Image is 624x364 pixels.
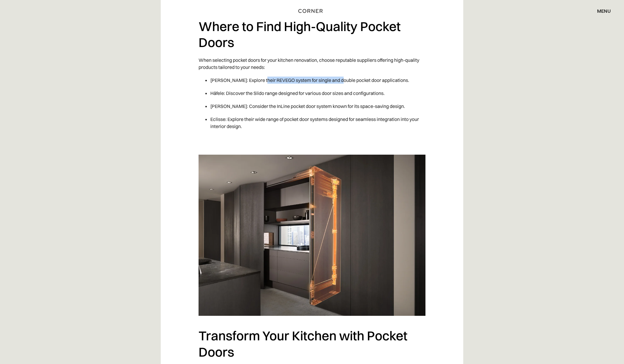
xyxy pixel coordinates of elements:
li: Eclisse: Explore their wide range of pocket door systems designed for seamless integration into y... [210,113,425,133]
li: [PERSON_NAME]: Consider the InLine pocket door system known for its space-saving design. [210,100,425,113]
h2: ‍ Where to Find High-Quality Pocket Doors [199,2,425,51]
p: When selecting pocket doors for your kitchen renovation, choose reputable suppliers offering high... [199,54,425,74]
div: menu [597,9,611,13]
li: [PERSON_NAME]: Explore their REVEGO system for single and double pocket door applications. [210,74,425,87]
div: menu [591,6,611,16]
p: ‍ [199,136,425,149]
li: Häfele: Discover the Slido range designed for various door sizes and configurations. [210,87,425,100]
a: home [285,7,339,15]
h2: Transform Your Kitchen with Pocket Doors [199,328,425,360]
